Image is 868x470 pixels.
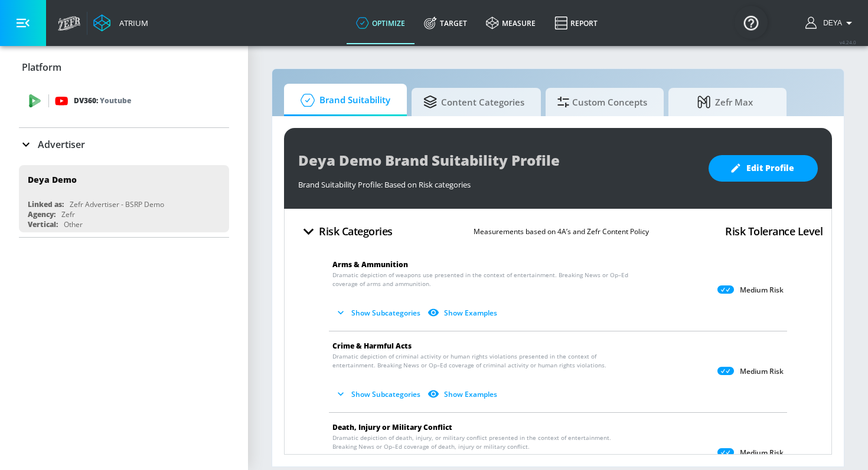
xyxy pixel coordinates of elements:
[28,209,56,219] div: Agency:
[332,303,425,323] button: Show Subcategories
[38,138,85,151] p: Advertiser
[332,341,412,351] span: Crime & Harmful Acts
[423,88,524,116] span: Content Categories
[709,155,818,182] button: Edit Profile
[74,94,131,107] p: DV360:
[298,173,697,190] div: Brand Suitability Profile: Based on Risk categories
[840,39,856,45] span: v 4.24.0
[332,422,452,432] span: Death, Injury or Military Conflict
[319,223,393,239] h4: Risk Categories
[19,165,229,232] div: Deya DemoLinked as:Zefr Advertiser - BSRP DemoAgency:ZefrVertical:Other
[296,86,390,114] span: Brand Suitability
[115,18,148,28] div: Atrium
[19,128,229,161] div: Advertiser
[28,219,58,229] div: Vertical:
[347,2,415,44] a: optimize
[477,2,545,44] a: measure
[332,352,635,370] span: Dramatic depiction of criminal activity or human rights violations presented in the context of en...
[28,174,77,185] div: Deya Demo
[725,223,823,239] h4: Risk Tolerance Level
[332,384,425,404] button: Show Subcategories
[805,16,856,30] button: Deya
[28,199,64,209] div: Linked as:
[735,6,768,39] button: Open Resource Center
[70,199,164,209] div: Zefr Advertiser - BSRP Demo
[740,448,784,458] p: Medium Risk
[740,285,784,295] p: Medium Risk
[557,88,647,116] span: Custom Concepts
[740,367,784,376] p: Medium Risk
[19,83,229,119] div: DV360: Youtube
[474,225,649,238] p: Measurements based on 4A’s and Zefr Content Policy
[415,2,477,44] a: Target
[332,433,635,451] span: Dramatic depiction of death, injury, or military conflict presented in the context of entertainme...
[425,303,502,323] button: Show Examples
[332,259,408,269] span: Arms & Ammunition
[425,384,502,404] button: Show Examples
[64,219,83,229] div: Other
[100,94,131,107] p: Youtube
[19,51,229,84] div: Platform
[293,218,397,245] button: Risk Categories
[22,61,61,74] p: Platform
[61,209,75,219] div: Zefr
[332,271,635,288] span: Dramatic depiction of weapons use presented in the context of entertainment. Breaking News or Op–...
[818,19,842,27] span: login as: deya.mansell@zefr.com
[680,88,770,116] span: Zefr Max
[732,161,794,176] span: Edit Profile
[545,2,607,44] a: Report
[93,14,148,32] a: Atrium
